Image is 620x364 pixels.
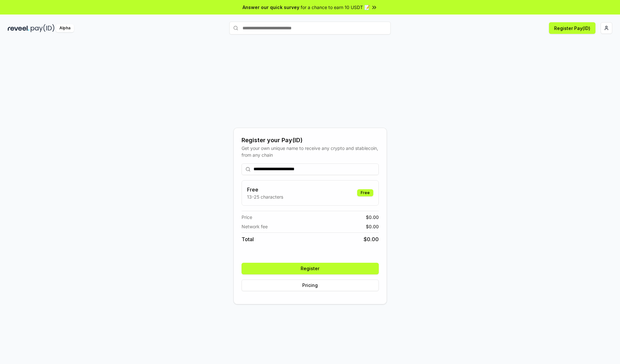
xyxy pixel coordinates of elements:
[366,223,379,230] span: $ 0.00
[357,189,373,196] div: Free
[242,136,379,145] div: Register your Pay(ID)
[242,280,379,291] button: Pricing
[31,24,55,32] img: pay_id
[242,145,379,158] div: Get your own unique name to receive any crypto and stablecoin, from any chain
[243,4,299,11] span: Answer our quick survey
[8,24,29,32] img: reveel_dark
[242,235,254,243] span: Total
[247,186,283,193] h3: Free
[549,22,595,34] button: Register Pay(ID)
[56,24,74,32] div: Alpha
[366,214,379,221] span: $ 0.00
[242,223,268,230] span: Network fee
[301,4,370,11] span: for a chance to earn 10 USDT 📝
[247,193,283,200] p: 13-25 characters
[364,235,379,243] span: $ 0.00
[242,263,379,274] button: Register
[242,214,252,221] span: Price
